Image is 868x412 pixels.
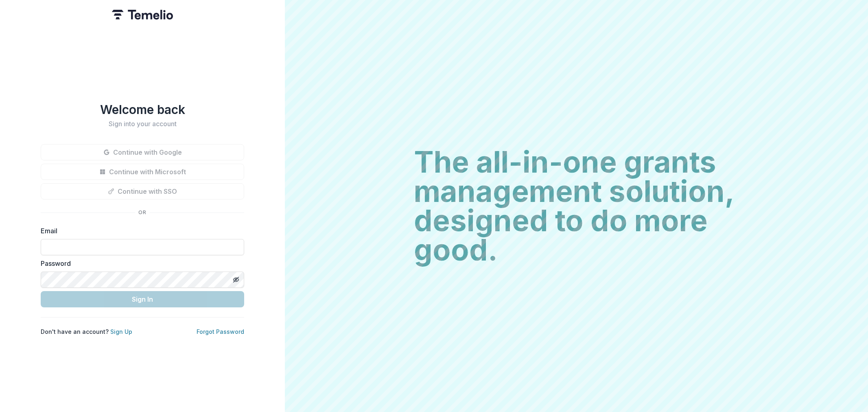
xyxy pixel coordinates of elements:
[41,327,132,336] p: Don't have an account?
[41,183,244,199] button: Continue with SSO
[41,102,244,117] h1: Welcome back
[197,328,244,335] a: Forgot Password
[41,164,244,180] button: Continue with Microsoft
[41,120,244,128] h2: Sign into your account
[41,226,239,236] label: Email
[110,328,132,335] a: Sign Up
[230,273,243,286] button: Toggle password visibility
[112,10,173,20] img: Temelio
[41,259,239,268] label: Password
[41,291,244,307] button: Sign In
[41,144,244,160] button: Continue with Google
